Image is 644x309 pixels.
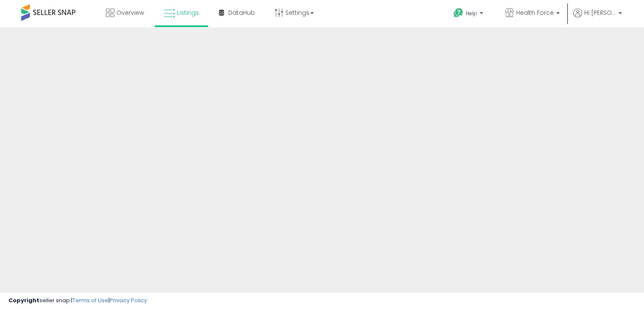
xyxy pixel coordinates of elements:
a: Privacy Policy [110,296,147,304]
div: seller snap | | [8,297,147,305]
span: Listings [177,8,199,17]
a: Help [447,1,492,28]
span: Help [466,10,477,17]
i: Get Help [453,8,464,18]
strong: Copyright [8,296,39,304]
span: Health Force [516,8,554,17]
span: DataHub [228,8,255,17]
span: Hi [PERSON_NAME] [584,8,616,17]
a: Terms of Use [72,296,108,304]
span: Overview [116,8,144,17]
a: Hi [PERSON_NAME] [573,8,622,28]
